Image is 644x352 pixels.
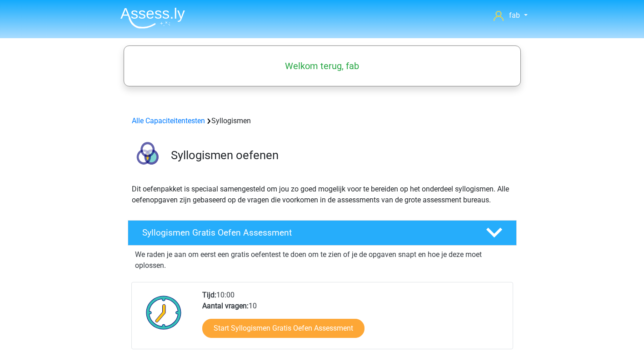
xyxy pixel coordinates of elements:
[141,290,187,335] img: Klok
[202,291,216,299] b: Tijd:
[128,60,516,71] h5: Welkom terug, fab
[128,137,167,176] img: syllogismen
[202,319,364,338] a: Start Syllogismen Gratis Oefen Assessment
[135,249,509,271] p: We raden je aan om eerst een gratis oefentest te doen om te zien of je de opgaven snapt en hoe je...
[171,148,509,162] h3: Syllogismen oefenen
[509,11,520,20] span: fab
[142,227,471,238] h4: Syllogismen Gratis Oefen Assessment
[132,184,513,206] p: Dit oefenpakket is speciaal samengesteld om jou zo goed mogelijk voor te bereiden op het onderdee...
[132,116,205,125] a: Alle Capaciteitentesten
[128,116,516,126] div: Syllogismen
[120,7,185,29] img: Assessly
[202,302,249,310] b: Aantal vragen:
[124,220,520,246] a: Syllogismen Gratis Oefen Assessment
[195,290,512,349] div: 10:00 10
[490,10,531,21] a: fab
